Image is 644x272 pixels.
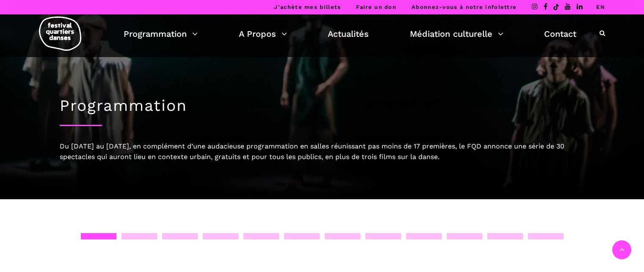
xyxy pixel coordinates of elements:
a: EN [596,4,605,10]
a: Médiation culturelle [410,27,503,41]
a: J’achète mes billets [274,4,341,10]
a: Abonnez-vous à notre infolettre [412,4,517,10]
a: Contact [544,27,576,41]
a: A Propos [239,27,287,41]
a: Faire un don [356,4,396,10]
div: Du [DATE] au [DATE], en complément d’une audacieuse programmation en salles réunissant pas moins ... [60,141,585,162]
h1: Programmation [60,96,585,115]
img: logo-fqd-med [39,16,81,51]
a: Programmation [124,27,198,41]
a: Actualités [328,27,369,41]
